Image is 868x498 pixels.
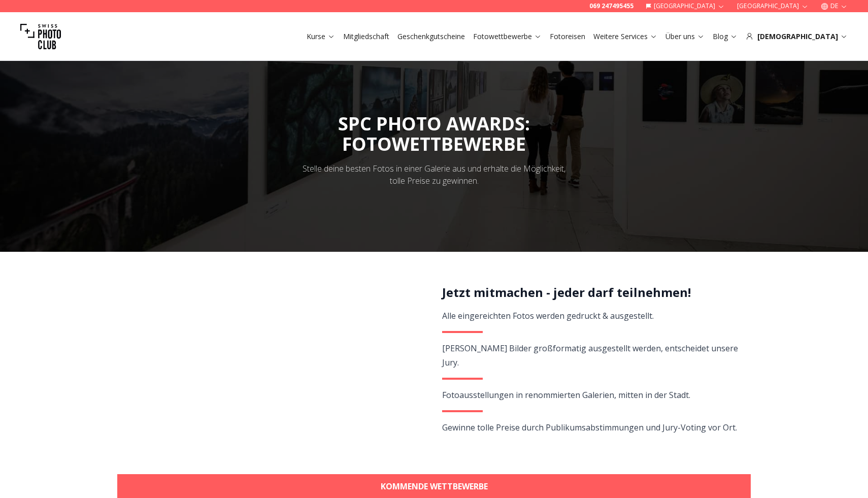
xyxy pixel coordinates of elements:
[746,31,848,42] div: [DEMOGRAPHIC_DATA]
[589,2,633,10] a: 069 247495455
[473,31,542,42] a: Fotowettbewerbe
[661,29,709,44] button: Über uns
[397,31,465,42] a: Geschenkgutscheine
[442,343,738,368] span: [PERSON_NAME] Bilder großformatig ausgestellt werden, entscheidet unsere Jury.
[713,31,738,42] a: Blog
[296,162,572,187] div: Stelle deine besten Fotos in einer Galerie aus und erhalte die Möglichkeit, tolle Preise zu gewin...
[550,31,585,42] a: Fotoreisen
[393,29,469,44] button: Geschenkgutscheine
[442,310,654,321] span: Alle eingereichten Fotos werden gedruckt & ausgestellt.
[665,31,705,42] a: Über uns
[442,389,690,401] span: Fotoausstellungen in renommierten Galerien, mitten in der Stadt.
[442,284,739,301] h2: Jetzt mitmachen - jeder darf teilnehmen!
[20,16,61,57] img: Swiss photo club
[589,29,661,44] button: Weitere Services
[338,111,530,154] span: SPC PHOTO AWARDS:
[343,31,389,42] a: Mitgliedschaft
[442,422,737,433] span: Gewinne tolle Preise durch Publikumsabstimmungen und Jury-Voting vor Ort.
[338,134,530,154] div: FOTOWETTBEWERBE
[303,29,339,44] button: Kurse
[339,29,393,44] button: Mitgliedschaft
[593,31,657,42] a: Weitere Services
[709,29,742,44] button: Blog
[546,29,589,44] button: Fotoreisen
[307,31,335,42] a: Kurse
[469,29,546,44] button: Fotowettbewerbe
